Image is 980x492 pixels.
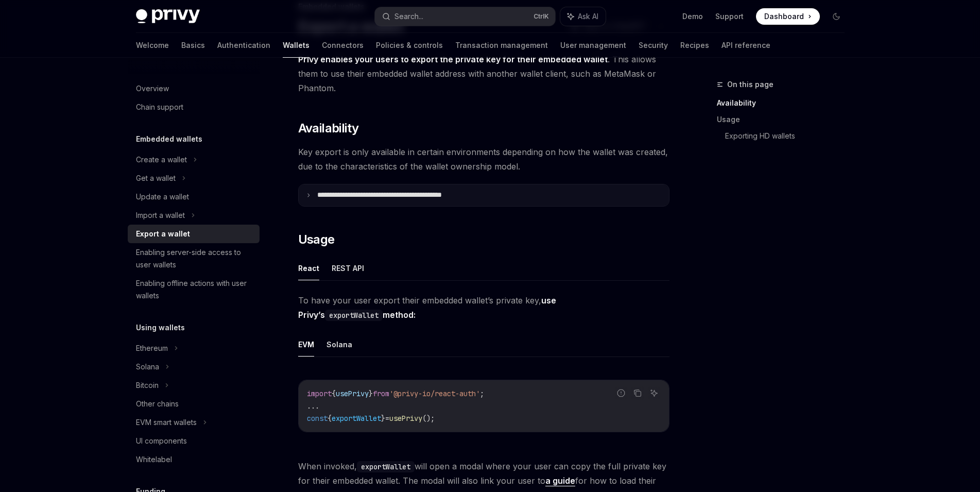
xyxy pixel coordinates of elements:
div: Export a wallet [136,228,190,240]
div: Update a wallet [136,191,189,203]
h5: Embedded wallets [136,133,202,145]
a: Dashboard [756,8,820,25]
a: Export a wallet [128,225,260,243]
span: (); [422,414,435,423]
button: EVM [298,332,314,357]
a: Support [715,11,744,22]
span: . This allows them to use their embedded wallet address with another wallet client, such as MetaM... [298,52,669,95]
div: Ethereum [136,342,168,354]
a: Demo [682,11,703,22]
code: exportWallet [325,310,383,321]
a: Other chains [128,395,260,413]
div: UI components [136,435,187,447]
span: = [385,414,389,423]
div: Chain support [136,101,183,113]
button: Search...CtrlK [375,7,555,26]
span: import [307,389,332,398]
button: Report incorrect code [614,386,628,400]
span: Availability [298,120,359,137]
span: { [328,414,332,423]
a: Connectors [322,33,364,58]
img: dark logo [136,9,200,24]
div: Whitelabel [136,453,172,466]
code: exportWallet [357,461,415,472]
span: { [332,389,336,398]
a: Policies & controls [376,33,443,58]
span: '@privy-io/react-auth' [389,389,480,398]
a: Welcome [136,33,169,58]
button: React [298,256,319,280]
a: Basics [181,33,205,58]
button: REST API [332,256,364,280]
div: Search... [394,10,423,23]
button: Ask AI [560,7,606,26]
a: API reference [721,33,770,58]
div: Other chains [136,398,179,410]
a: Overview [128,79,260,98]
span: Dashboard [764,11,804,22]
span: const [307,414,328,423]
span: } [369,389,373,398]
strong: use Privy’s method: [298,295,556,320]
a: Enabling offline actions with user wallets [128,274,260,305]
a: Whitelabel [128,450,260,469]
div: Enabling server-side access to user wallets [136,246,253,271]
strong: Privy enables your users to export the private key for their embedded wallet [298,54,608,64]
h5: Using wallets [136,321,185,334]
a: Availability [717,95,853,111]
a: Usage [717,111,853,128]
button: Ask AI [647,386,661,400]
a: Enabling server-side access to user wallets [128,243,260,274]
div: Bitcoin [136,379,159,392]
span: ... [307,401,319,411]
span: To have your user export their embedded wallet’s private key, [298,293,669,322]
a: Exporting HD wallets [725,128,853,144]
span: Key export is only available in certain environments depending on how the wallet was created, due... [298,145,669,174]
span: from [373,389,389,398]
span: usePrivy [336,389,369,398]
a: Security [639,33,668,58]
div: Get a wallet [136,172,176,184]
a: Chain support [128,98,260,116]
button: Toggle dark mode [828,8,845,25]
div: Import a wallet [136,209,185,222]
div: Solana [136,361,159,373]
div: Enabling offline actions with user wallets [136,277,253,302]
span: exportWallet [332,414,381,423]
a: a guide [545,476,575,486]
a: UI components [128,432,260,450]
a: Transaction management [455,33,548,58]
button: Solana [326,332,352,357]
span: ; [480,389,484,398]
a: Wallets [283,33,310,58]
a: Authentication [217,33,270,58]
span: On this page [727,78,773,91]
a: User management [560,33,626,58]
div: EVM smart wallets [136,416,197,429]
span: Ctrl K [534,12,549,21]
span: } [381,414,385,423]
a: Update a wallet [128,188,260,206]
span: Usage [298,231,335,248]
span: usePrivy [389,414,422,423]
a: Recipes [680,33,709,58]
div: Create a wallet [136,154,187,166]
span: Ask AI [578,11,598,22]
button: Copy the contents from the code block [631,386,644,400]
div: Overview [136,82,169,95]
